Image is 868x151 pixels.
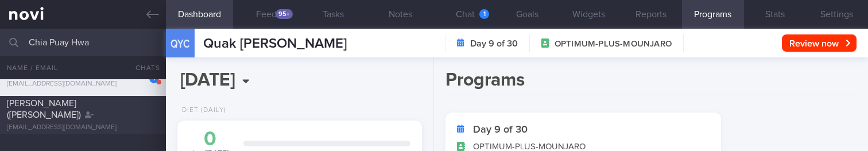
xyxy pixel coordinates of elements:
[7,99,81,119] span: [PERSON_NAME] ([PERSON_NAME])
[163,22,197,66] div: QYC
[7,80,159,88] div: [EMAIL_ADDRESS][DOMAIN_NAME]
[149,73,159,83] div: 1
[445,69,857,95] h1: Programs
[473,124,528,135] strong: Day 9 of 30
[479,9,489,19] div: 1
[470,38,518,49] strong: Day 9 of 30
[177,106,226,115] div: Diet (Daily)
[555,38,672,50] span: OPTIMUM-PLUS-MOUNJARO
[203,37,347,51] span: Quak [PERSON_NAME]
[276,9,293,19] div: 95+
[120,56,166,79] button: Chats
[7,123,159,132] div: [EMAIL_ADDRESS][DOMAIN_NAME]
[189,129,232,149] div: 0
[782,34,857,52] button: Review now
